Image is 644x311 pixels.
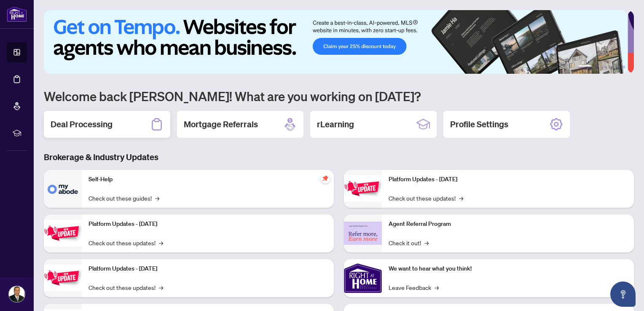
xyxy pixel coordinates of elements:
img: Platform Updates - July 21, 2025 [44,265,82,291]
img: Agent Referral Program [344,222,382,245]
span: pushpin [320,173,330,183]
button: Open asap [610,282,636,307]
a: Check out these updates!→ [89,283,163,292]
h2: Profile Settings [450,118,508,130]
img: Platform Updates - September 16, 2025 [44,220,82,247]
img: Self-Help [44,170,82,208]
button: 2 [595,65,598,69]
h1: Welcome back [PERSON_NAME]! What are you working on [DATE]? [44,88,634,104]
p: Platform Updates - [DATE] [89,220,327,229]
img: Profile Icon [9,286,25,302]
a: Check out these updates!→ [89,238,163,247]
button: 5 [615,65,619,69]
img: Platform Updates - June 23, 2025 [344,175,382,202]
img: We want to hear what you think! [344,259,382,297]
h3: Brokerage & Industry Updates [44,151,634,163]
h2: Mortgage Referrals [184,118,258,130]
span: → [159,283,163,292]
span: → [435,283,439,292]
a: Check out these updates!→ [389,193,463,203]
button: 1 [578,65,592,69]
p: We want to hear what you think! [389,264,627,273]
p: Platform Updates - [DATE] [89,264,327,273]
p: Platform Updates - [DATE] [389,175,627,184]
span: → [159,238,163,247]
span: → [155,193,159,203]
button: 4 [609,65,612,69]
button: 3 [602,65,605,69]
h2: Deal Processing [51,118,113,130]
img: logo [7,6,27,22]
p: Agent Referral Program [389,220,627,229]
span: → [424,238,429,247]
a: Check out these guides!→ [89,193,159,203]
h2: rLearning [317,118,354,130]
img: Slide 0 [44,10,628,74]
span: → [459,193,463,203]
a: Leave Feedback→ [389,283,439,292]
p: Self-Help [89,175,327,184]
a: Check it out!→ [389,238,429,247]
button: 6 [622,65,625,69]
